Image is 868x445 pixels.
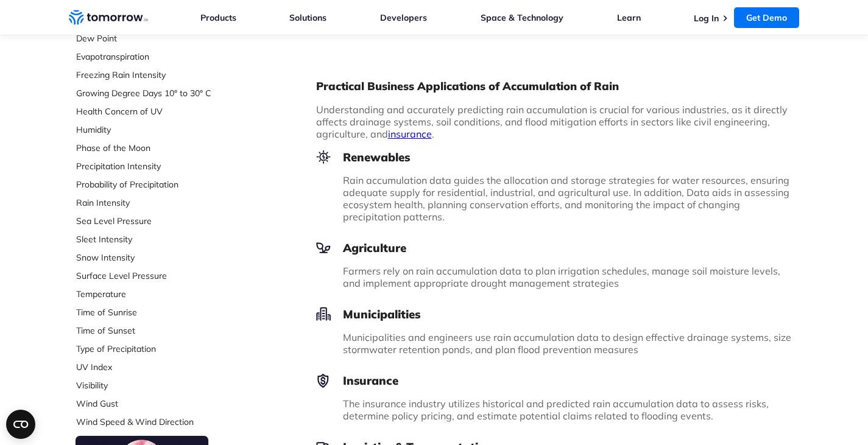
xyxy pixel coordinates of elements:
a: Get Demo [734,7,799,28]
span: Municipalities and engineers use rain accumulation data to design effective drainage systems, siz... [343,331,791,356]
a: Developers [380,12,427,23]
a: Freezing Rain Intensity [76,69,238,81]
button: Open CMP widget [6,410,35,439]
a: Solutions [289,12,326,23]
a: UV Index [76,361,238,373]
a: Probability of Precipitation [76,178,238,191]
a: Wind Gust [76,398,238,410]
a: Surface Level Pressure [76,270,238,282]
a: Health Concern of UV [76,105,238,117]
h2: Practical Business Applications of Accumulation of Rain [316,79,800,94]
a: Visibility [76,379,238,391]
a: Dew Point [76,32,238,44]
a: Snow Intensity [76,251,238,264]
h3: Agriculture [316,240,800,255]
a: Time of Sunset [76,324,238,337]
a: insurance [388,128,432,140]
a: Space & Technology [481,12,563,23]
a: Precipitation Intensity [76,160,238,172]
a: Sleet Intensity [76,233,238,245]
a: Home link [69,9,148,27]
h3: Insurance [316,373,800,388]
a: Phase of the Moon [76,142,238,154]
a: Time of Sunrise [76,306,238,318]
a: Sea Level Pressure [76,215,238,227]
a: Wind Speed & Wind Direction [76,416,238,428]
a: Evapotranspiration [76,51,238,63]
span: Farmers rely on rain accumulation data to plan irrigation schedules, manage soil moisture levels,... [343,265,780,289]
h3: Municipalities [316,307,800,321]
a: Growing Degree Days 10° to 30° C [76,87,238,99]
a: Rain Intensity [76,197,238,209]
a: Log In [694,13,719,24]
a: Products [200,12,236,23]
a: Type of Precipitation [76,343,238,355]
a: Learn [617,12,641,23]
span: Rain accumulation data guides the allocation and storage strategies for water resources, ensuring... [343,174,789,223]
a: Humidity [76,124,238,136]
h3: Renewables [316,150,800,164]
a: Temperature [76,288,238,300]
span: Understanding and accurately predicting rain accumulation is crucial for various industries, as i... [316,103,788,140]
span: The insurance industry utilizes historical and predicted rain accumulation data to assess risks, ... [343,398,769,422]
